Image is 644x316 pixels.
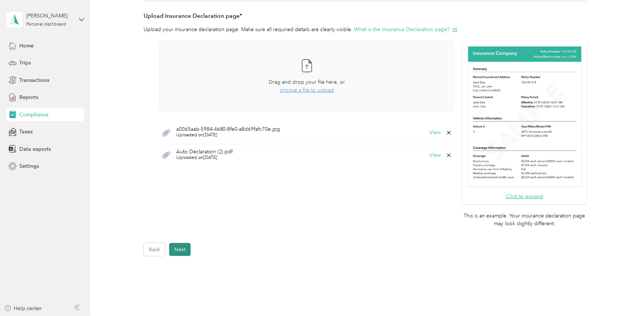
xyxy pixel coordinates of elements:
div: [PERSON_NAME] [26,12,73,20]
span: Drag and drop your file here, or [269,79,345,85]
button: Help center [4,305,42,312]
p: Upload your insurance declaration page. Make sure all required details are clearly visible. [144,26,587,33]
button: Next [169,243,191,256]
span: Data exports [19,145,51,153]
span: Transactions [19,76,49,84]
span: Drag and drop your file here, orchoose a file to upload [160,41,454,111]
span: Uploaded on [DATE] [176,132,280,139]
span: Reports [19,93,38,101]
iframe: Everlance-gr Chat Button Frame [602,275,644,316]
span: a0065aab-5984-4680-8fe0-a8d69fafc70e.jpg [176,127,280,132]
span: Compliance [19,111,49,119]
h3: Upload Insurance Declaration page* [144,11,587,21]
button: What is the Insurance Declaration page? [354,26,457,33]
span: Uploaded on [DATE] [176,154,233,161]
div: Personal dashboard [26,22,66,27]
span: Auto Declaration (2).pdf [176,149,233,154]
span: choose a file to upload [280,87,334,93]
button: View [429,130,441,135]
button: Click to expand [506,193,543,200]
button: View [429,153,441,158]
span: Home [19,42,34,50]
span: Settings [19,162,39,170]
span: Trips [19,59,31,67]
p: This is an example. Your insurance declaration page may look slightly different. [462,212,587,227]
span: Taxes [19,128,33,136]
button: Back [144,243,165,256]
img: Sample insurance declaration [466,45,583,189]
